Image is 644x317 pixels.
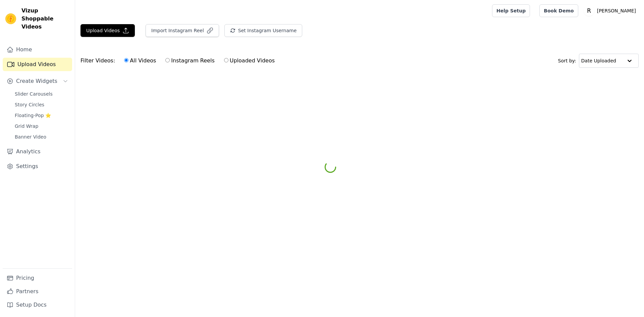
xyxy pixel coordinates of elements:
a: Home [3,43,72,56]
a: Analytics [3,145,72,158]
span: Slider Carousels [15,91,53,97]
a: Pricing [3,271,72,285]
button: Upload Videos [80,24,135,37]
img: Vizup [5,13,16,24]
text: R [587,7,591,14]
a: Upload Videos [3,58,72,71]
div: Filter Videos: [80,53,278,68]
a: Slider Carousels [11,89,72,99]
a: Grid Wrap [11,121,72,131]
button: Set Instagram Username [224,24,302,37]
input: Uploaded Videos [224,58,228,62]
div: Sort by: [558,54,639,68]
span: Grid Wrap [15,123,38,129]
p: [PERSON_NAME] [594,5,639,17]
span: Story Circles [15,101,44,108]
span: Banner Video [15,134,46,140]
span: Floating-Pop ⭐ [15,112,51,119]
a: Book Demo [539,4,578,17]
span: Vizup Shoppable Videos [21,7,69,31]
a: Story Circles [11,100,72,109]
input: Instagram Reels [165,58,170,62]
input: All Videos [124,58,128,62]
span: Create Widgets [16,77,57,85]
a: Partners [3,285,72,298]
button: R [PERSON_NAME] [584,5,639,17]
a: Help Setup [492,4,530,17]
a: Settings [3,160,72,173]
a: Floating-Pop ⭐ [11,111,72,120]
label: All Videos [124,56,156,65]
label: Instagram Reels [165,56,215,65]
a: Banner Video [11,132,72,142]
button: Create Widgets [3,74,72,88]
button: Import Instagram Reel [146,24,219,37]
label: Uploaded Videos [224,56,275,65]
a: Setup Docs [3,298,72,312]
